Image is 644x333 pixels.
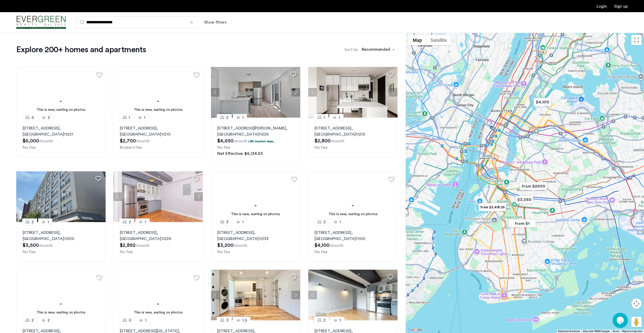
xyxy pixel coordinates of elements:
[631,299,641,309] button: Map camera controls
[315,125,391,137] p: [STREET_ADDRESS] 11210
[308,171,398,222] a: This is new, waiting on photos
[613,329,619,333] a: Terms (opens in new tab)
[477,201,508,213] div: from $3,418.25
[217,152,263,156] span: Net Effective: $4,134.63
[242,219,244,225] span: 1
[16,270,106,320] a: This is new, waiting on photos
[344,47,358,53] label: Sort by
[234,244,247,248] sub: /month
[23,125,99,137] p: [STREET_ADDRESS] 11221
[291,88,300,97] button: Next apartment
[389,88,397,97] button: Next apartment
[631,317,641,327] button: Drag Pegman onto the map to open Street View
[217,250,230,254] span: No Fee
[145,317,146,323] span: 1
[217,243,234,248] span: $3,200
[426,35,451,45] button: Show satellite imagery
[211,88,220,97] button: Previous apartment
[211,222,300,262] a: 31[STREET_ADDRESS], [GEOGRAPHIC_DATA]11233No Fee
[514,194,535,205] div: $3,050
[76,16,198,28] input: Apartment Search
[217,230,294,242] p: [STREET_ADDRESS] 11233
[16,118,105,157] a: 62[STREET_ADDRESS], [GEOGRAPHIC_DATA]11221No Fee
[226,115,228,121] span: 2
[204,19,226,25] button: Show or hide filters
[113,118,203,157] a: 11[STREET_ADDRESS], [GEOGRAPHIC_DATA]11210Broker's Fee
[226,317,228,323] span: 3
[23,145,36,150] span: No Fee
[407,326,424,333] img: Google
[248,139,275,143] p: 1.33 months free...
[315,243,329,248] span: $4,100
[614,4,628,8] a: Registration
[323,115,325,121] span: 1
[323,219,326,225] span: 2
[217,145,230,150] span: No Fee
[23,250,36,254] span: No Fee
[19,107,103,113] div: This is new, waiting on photos
[113,270,203,320] a: This is new, waiting on photos
[120,145,142,150] span: Broker's Fee
[145,219,146,225] span: 1
[116,107,200,113] div: This is new, waiting on photos
[339,317,341,323] span: 1
[558,329,580,333] button: Keyboard shortcuts
[315,230,391,242] p: [STREET_ADDRESS] 11102
[16,45,146,55] h1: Explore 200+ homes and apartments
[308,88,317,97] button: Previous apartment
[308,118,397,157] a: 11[STREET_ADDRESS], [GEOGRAPHIC_DATA]11210No Fee
[329,244,343,248] sub: /month
[291,291,300,299] button: Next apartment
[315,138,331,143] span: $2,800
[120,250,133,254] span: No Fee
[211,171,300,222] a: This is new, waiting on photos
[23,138,39,143] span: $6,000
[16,171,106,222] img: 2010_638403319569069932.jpeg
[308,67,398,118] img: c030568a-c426-483c-b473-77022edd3556_638739499524403227.png
[120,243,136,248] span: $2,892
[129,219,131,225] span: 2
[613,313,629,328] iframe: chat widget
[19,310,103,315] div: This is new, waiting on photos
[242,115,244,121] span: 1
[211,291,220,299] button: Previous apartment
[339,219,341,225] span: 1
[359,45,397,54] ng-select: sort-apartment
[315,145,327,150] span: No Fee
[136,244,150,248] sub: /month
[217,138,234,143] span: $4,650
[116,310,200,315] div: This is new, waiting on photos
[47,317,50,323] span: 2
[518,180,549,192] div: from $2600
[408,35,426,45] button: Show street map
[631,35,641,45] button: Toggle fullscreen view
[308,171,398,222] img: 1.gif
[113,222,203,262] a: 21[STREET_ADDRESS], [GEOGRAPHIC_DATA]11226No Fee
[323,317,326,323] span: 2
[211,270,300,320] img: 1999_638606367151593945.jpeg
[16,67,106,118] img: 1.gif
[113,67,203,118] img: 1.gif
[506,218,538,229] div: from $1
[39,244,53,248] sub: /month
[113,171,203,222] img: 218_638545891316468341.jpeg
[113,270,203,320] img: 1.gif
[242,317,247,323] span: 1.5
[389,291,397,299] button: Next apartment
[315,250,327,254] span: No Fee
[339,115,340,121] span: 1
[234,139,247,143] sub: /month
[16,13,66,32] a: Cazamio Logo
[16,270,106,320] img: 1.gif
[16,67,106,118] a: This is new, waiting on photos
[129,317,131,323] span: 0
[407,326,424,333] a: Open this area in Google Maps (opens a new window)
[136,139,150,143] sub: /month
[23,230,99,242] p: [STREET_ADDRESS] 11205
[120,230,196,242] p: [STREET_ADDRESS] 11226
[23,243,39,248] span: $3,500
[308,291,317,299] button: Previous apartment
[194,192,203,201] button: Next apartment
[311,212,395,217] div: This is new, waiting on photos
[597,4,607,8] a: Login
